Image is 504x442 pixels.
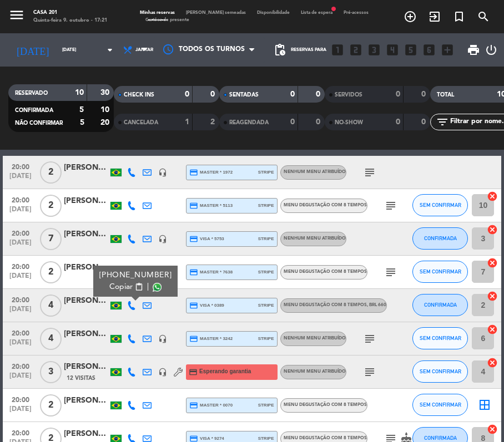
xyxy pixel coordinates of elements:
span: Menu degustação com 8 tempos [284,436,367,440]
span: stripe [258,402,274,409]
span: [DATE] [7,339,34,352]
i: menu [8,7,25,23]
span: REAGENDADA [229,120,269,125]
span: Copiar [109,281,133,293]
span: master * 0070 [189,401,233,410]
strong: 0 [316,118,322,126]
span: 2 [40,394,62,416]
span: 3 [40,361,62,383]
span: stripe [258,202,274,209]
i: subject [363,166,376,179]
div: [PHONE_NUMBER] [99,270,172,281]
span: master * 7638 [189,268,233,277]
strong: 0 [396,118,400,126]
span: Menu degustação com 8 tempos [284,403,367,407]
span: Nenhum menu atribuído [284,170,346,174]
i: cancel [487,357,498,368]
strong: 5 [79,106,84,114]
span: visa * 5753 [189,235,224,243]
span: [DATE] [7,206,34,219]
span: 2 [40,261,62,283]
i: looks_3 [367,43,381,57]
span: [DATE] [7,272,34,285]
i: credit_card [189,268,198,277]
i: cancel [487,191,498,202]
span: 20:00 [7,359,34,372]
span: master * 5113 [189,201,233,210]
span: SEM CONFIRMAR [420,202,461,208]
i: subject [384,266,397,279]
span: content_paste [134,283,143,291]
span: stripe [258,302,274,309]
div: Casa 201 [33,9,107,17]
span: Jantar [135,47,153,53]
span: 20:00 [7,193,34,206]
i: credit_card [189,334,198,343]
span: Reservas para [291,47,326,53]
span: Esperando garantia [199,367,251,376]
i: turned_in_not [452,10,466,23]
span: 2 [40,195,62,217]
strong: 0 [421,118,428,126]
button: SEM CONFIRMAR [412,360,468,383]
span: RESERVADO [15,90,48,96]
span: Menu degustação com 8 tempos [284,270,367,274]
i: looks_6 [422,43,436,57]
span: CONFIRMADA [424,435,457,441]
span: stripe [258,169,274,176]
span: Nenhum menu atribuído [284,369,346,374]
i: credit_card [189,401,198,410]
span: pending_actions [273,43,286,57]
div: [PERSON_NAME] [64,195,108,207]
strong: 0 [290,90,295,98]
div: [PERSON_NAME] [64,428,108,440]
i: [DATE] [8,39,57,60]
div: [PERSON_NAME] [64,161,108,174]
span: CONFIRMADA [424,235,457,241]
span: visa * 0389 [189,301,224,310]
strong: 0 [316,90,322,98]
i: credit_card [189,201,198,210]
i: cancel [487,424,498,435]
span: Disponibilidade [251,11,295,15]
strong: 1 [185,118,189,126]
i: subject [384,199,397,212]
span: master * 3242 [189,334,233,343]
span: 20:00 [7,260,34,272]
strong: 0 [421,90,428,98]
span: 20:00 [7,226,34,239]
button: SEM CONFIRMAR [412,394,468,416]
i: cancel [487,291,498,302]
span: Minhas reservas [134,11,180,15]
i: cancel [487,224,498,235]
span: [DATE] [7,306,34,318]
span: 20:00 [7,326,34,339]
span: SEM CONFIRMAR [420,268,461,275]
i: credit_card [189,368,198,377]
span: SEM CONFIRMAR [420,402,461,408]
span: 20:00 [7,160,34,172]
i: headset_mic [158,334,167,343]
i: cancel [487,324,498,335]
i: headset_mic [158,168,167,177]
span: Menu degustação com 8 tempos [284,203,367,207]
i: arrow_drop_down [103,43,117,57]
span: stripe [258,335,274,342]
span: NÃO CONFIRMAR [15,120,63,126]
span: CONFIRMADA [424,302,457,308]
strong: 30 [100,89,112,96]
span: CHECK INS [124,92,154,98]
strong: 10 [75,89,84,96]
div: [PERSON_NAME] [64,360,108,373]
i: search [477,10,490,23]
span: 4 [40,294,62,317]
span: 2 [40,161,62,184]
span: [DATE] [7,172,34,185]
div: [PERSON_NAME] [64,294,108,307]
button: SEM CONFIRMAR [412,194,468,216]
span: CONFIRMADA [15,108,53,113]
i: cancel [487,257,498,268]
span: 7 [40,228,62,250]
i: credit_card [189,301,198,310]
button: CONFIRMADA [412,227,468,250]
